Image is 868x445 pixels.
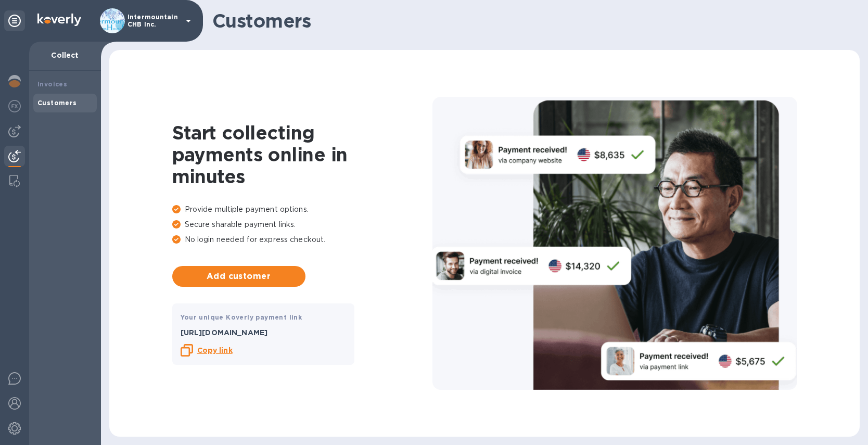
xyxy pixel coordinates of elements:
b: Your unique Koverly payment link [181,313,302,321]
button: Add customer [172,266,305,287]
h1: Start collecting payments online in minutes [172,122,432,187]
b: Customers [37,99,77,107]
div: Unpin categories [4,10,25,31]
span: Add customer [181,270,297,283]
p: [URL][DOMAIN_NAME] [181,327,346,338]
img: Foreign exchange [8,100,21,112]
h1: Customers [212,10,851,32]
b: Copy link [197,346,233,354]
p: Provide multiple payment options. [172,204,432,215]
img: Logo [37,14,81,26]
p: No login needed for express checkout. [172,234,432,245]
p: Collect [37,50,93,60]
p: Intermountain CHB Inc. [127,14,180,28]
b: Invoices [37,80,67,88]
p: Secure sharable payment links. [172,219,432,230]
